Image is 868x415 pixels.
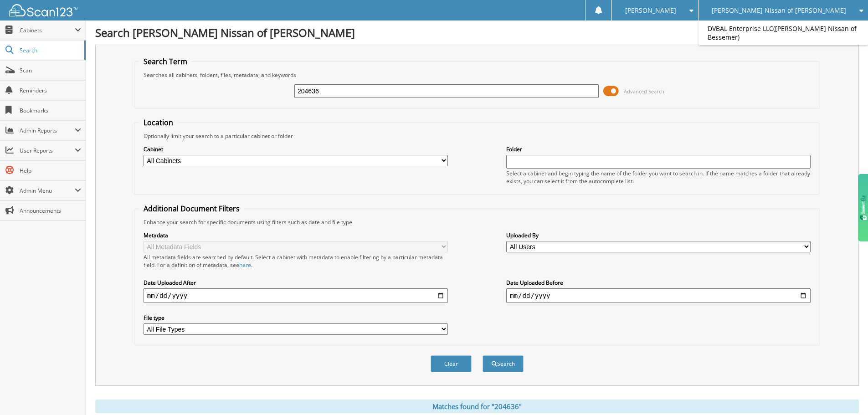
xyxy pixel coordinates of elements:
[20,87,81,94] span: Reminders
[624,88,664,95] span: Advanced Search
[139,204,244,214] legend: Additional Document Filters
[95,25,859,40] h1: Search [PERSON_NAME] Nissan of [PERSON_NAME]
[506,169,811,185] div: Select a cabinet and begin typing the name of the folder you want to search in. If the name match...
[20,167,81,174] span: Help
[699,20,868,45] a: DVBAL Enterprise LLC([PERSON_NAME] Nissan of Bessemer)
[20,127,75,134] span: Admin Reports
[860,195,867,220] img: gdzwAHDJa65OwAAAABJRU5ErkJggg==
[144,145,448,153] label: Cabinet
[483,355,524,372] button: Search
[95,400,859,413] div: Matches found for "204636"
[144,253,448,269] div: All metadata fields are searched by default. Select a cabinet with metadata to enable filtering b...
[625,8,676,13] span: [PERSON_NAME]
[20,107,81,114] span: Bookmarks
[144,231,448,239] label: Metadata
[431,355,472,372] button: Clear
[506,279,811,287] label: Date Uploaded Before
[139,56,192,67] legend: Search Term
[144,288,448,303] input: start
[139,71,815,79] div: Searches all cabinets, folders, files, metadata, and keywords
[139,218,815,226] div: Enhance your search for specific documents using filters such as date and file type.
[239,261,251,269] a: here
[139,132,815,140] div: Optionally limit your search to a particular cabinet or folder
[9,4,77,16] img: scan123-logo-white.svg
[20,187,75,195] span: Admin Menu
[144,279,448,287] label: Date Uploaded After
[144,314,448,322] label: File type
[506,288,811,303] input: end
[822,371,868,415] iframe: Chat Widget
[20,207,81,215] span: Announcements
[20,67,81,74] span: Scan
[20,26,75,34] span: Cabinets
[712,8,846,13] span: [PERSON_NAME] Nissan of [PERSON_NAME]
[506,145,811,153] label: Folder
[139,118,178,128] legend: Location
[20,147,75,154] span: User Reports
[506,231,811,239] label: Uploaded By
[20,46,80,54] span: Search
